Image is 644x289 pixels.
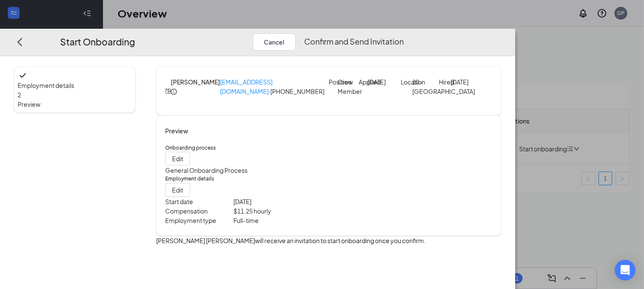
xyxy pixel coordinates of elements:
[233,216,329,225] p: Full-time
[172,185,183,195] span: Edit
[165,152,190,166] button: Edit
[450,77,474,87] p: [DATE]
[18,70,28,81] svg: Checkmark
[220,77,329,96] p: · [PHONE_NUMBER]
[165,206,233,216] p: Compensation
[165,167,248,175] span: General Onboarding Process
[253,33,296,51] button: Cancel
[439,77,450,87] p: Hired
[165,216,233,225] p: Employment type
[18,81,132,90] span: Employment details
[233,197,329,206] p: [DATE]
[401,77,412,87] p: Location
[233,206,329,216] p: $ 11.25 hourly
[338,77,356,96] p: Crew Member
[165,175,493,183] h5: Employment details
[368,77,386,87] p: [DATE]
[171,89,177,95] span: info-circle
[165,197,233,206] p: Start date
[615,260,635,280] div: Open Intercom Messenger
[165,126,493,135] h4: Preview
[156,236,502,245] p: [PERSON_NAME] [PERSON_NAME] will receive an invitation to start onboarding once you confirm.
[60,35,135,49] h3: Start Onboarding
[304,33,404,51] button: Confirm and Send Invitation
[412,77,435,96] p: 10 - [GEOGRAPHIC_DATA]
[172,154,183,164] span: Edit
[329,77,338,87] p: Position
[165,183,190,197] button: Edit
[18,91,21,99] span: 2
[18,99,132,109] span: Preview
[220,78,272,95] a: [EMAIL_ADDRESS][DOMAIN_NAME]
[171,77,220,87] h4: [PERSON_NAME]
[165,144,493,152] h5: Onboarding process
[164,86,172,96] div: ZB
[359,77,368,87] p: Applied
